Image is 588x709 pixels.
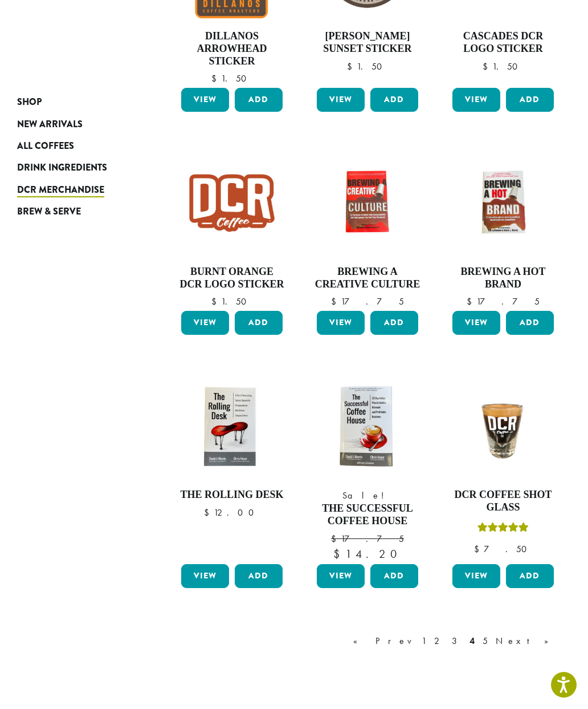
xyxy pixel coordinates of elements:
span: $ [483,60,492,72]
bdi: 12.00 [204,507,259,518]
span: New Arrivals [17,118,83,132]
h4: Dillanos Arrowhead Sticker [178,30,285,67]
span: $ [474,543,484,555]
a: View [317,564,365,588]
bdi: 17.75 [467,295,540,307]
a: Brewing a Creative Culture $17.75 [314,149,421,306]
span: $ [331,295,341,307]
h4: The Successful Coffee House [314,503,421,527]
bdi: 14.20 [333,546,402,561]
img: TheSuccessfulCoffeeHouse_1200x900-300x300.jpg [314,372,421,480]
a: DCR Coffee Shot GlassRated 5.00 out of 5 $7.50 [450,372,557,559]
a: View [317,311,365,335]
span: DCR Merchandise [17,183,104,197]
a: Drink Ingredients [17,157,130,179]
span: Brew & Serve [17,205,81,219]
img: Burnt-Orange-Logo-Sticker-300x300.jpg [178,149,285,257]
button: Add [370,88,418,112]
img: TheRollingDesk_1200x900-300x300.jpg [178,372,285,480]
a: Brew & Serve [17,201,130,222]
button: Add [235,311,283,335]
bdi: 1.50 [211,295,252,307]
a: All Coffees [17,135,130,157]
a: Shop [17,91,130,113]
a: « Prev [351,634,416,648]
span: All Coffees [17,139,74,153]
a: 2 [432,634,446,648]
button: Add [235,88,283,112]
h4: The Rolling Desk [178,489,285,501]
span: $ [331,533,341,545]
button: Add [235,564,283,588]
span: $ [467,295,476,307]
button: Add [370,311,418,335]
button: Add [506,564,554,588]
a: Burnt Orange DCR Logo Sticker $1.50 [178,149,285,306]
img: BrewingACreativeCulture1200x1200-300x300.jpg [314,149,421,257]
span: $ [347,60,357,72]
img: DCR-Shot-Glass-300x300.jpg [450,372,557,480]
bdi: 1.50 [211,72,252,84]
a: View [181,564,229,588]
span: Sale! [314,489,421,503]
img: BrewingAHotBrand1200x1200-300x300.jpg [450,149,557,257]
h4: Cascades DCR Logo Sticker [450,30,557,55]
a: 1 [419,634,428,648]
a: Next » [493,634,559,648]
a: View [452,564,500,588]
bdi: 1.50 [483,60,523,72]
span: Drink Ingredients [17,161,107,175]
bdi: 17.75 [331,295,404,307]
h4: [PERSON_NAME] Sunset Sticker [314,30,421,55]
bdi: 1.50 [347,60,387,72]
a: DCR Merchandise [17,179,130,201]
span: $ [333,546,345,561]
a: 3 [450,634,464,648]
a: The Rolling Desk $12.00 [178,372,285,559]
a: 5 [480,634,490,648]
h4: DCR Coffee Shot Glass [450,489,557,513]
button: Add [506,88,554,112]
a: Sale! The Successful Coffee House $17.75 [314,372,421,559]
span: $ [204,507,214,518]
a: 4 [467,634,477,648]
h4: Brewing a Hot Brand [450,266,557,290]
span: $ [211,295,221,307]
div: Rated 5.00 out of 5 [477,521,529,538]
a: View [181,311,229,335]
a: View [452,311,500,335]
span: Shop [17,95,42,110]
button: Add [370,564,418,588]
bdi: 7.50 [474,543,532,555]
h4: Brewing a Creative Culture [314,266,421,290]
span: $ [211,72,221,84]
a: New Arrivals [17,113,130,135]
bdi: 17.75 [331,533,404,545]
a: View [181,88,229,112]
a: Brewing a Hot Brand $17.75 [450,149,557,306]
button: Add [506,311,554,335]
a: View [452,88,500,112]
a: View [317,88,365,112]
h4: Burnt Orange DCR Logo Sticker [178,266,285,290]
